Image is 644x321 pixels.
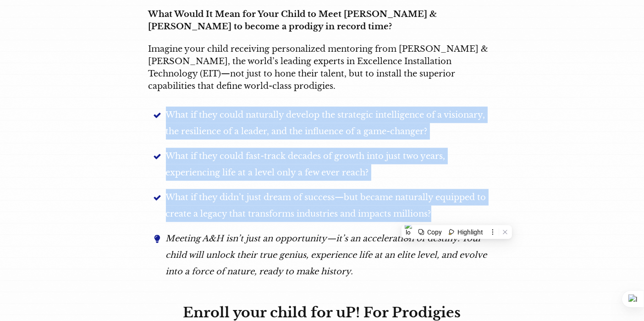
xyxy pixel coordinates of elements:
span: What if they could fast-track decades of growth into just two years, experiencing life at a level... [166,148,496,181]
span: What if they didn’t just dream of success—but became naturally equipped to create a legacy that t... [166,189,496,222]
span: What if they could naturally develop the strategic intelligence of a visionary, the resilience of... [166,107,496,140]
em: Meeting A&H isn’t just an opportunity—it’s an acceleration of destiny. Your child will unlock the... [166,234,487,277]
strong: What Would It Mean for Your Child to Meet [PERSON_NAME] & [PERSON_NAME] to become a prodigy in re... [149,9,437,32]
p: Imagine your child receiving personalized mentoring from [PERSON_NAME] & [PERSON_NAME], the world... [149,43,496,92]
